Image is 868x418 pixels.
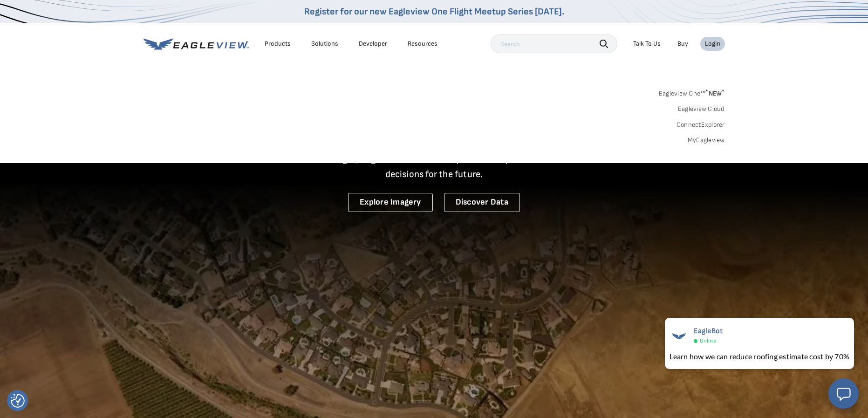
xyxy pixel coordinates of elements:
span: Online [700,337,716,344]
img: EagleBot [670,327,688,345]
a: ConnectExplorer [677,121,725,129]
img: Revisit consent button [11,394,25,408]
button: Open chat window [828,378,859,409]
div: Products [265,40,291,48]
div: Resources [408,40,437,48]
a: Eagleview One™*NEW* [659,87,725,97]
a: Explore Imagery [348,193,433,212]
div: Learn how we can reduce roofing estimate cost by 70% [670,351,849,362]
div: Solutions [311,40,338,48]
span: EagleBot [694,327,723,336]
a: Discover Data [444,193,520,212]
div: Login [705,40,720,48]
span: NEW [705,89,724,97]
a: MyEagleview [688,136,725,144]
a: Buy [677,40,688,48]
input: Search [491,34,617,53]
a: Eagleview Cloud [678,105,725,113]
a: Register for our new Eagleview One Flight Meetup Series [DATE]. [304,6,564,17]
button: Consent Preferences [11,394,25,408]
a: Developer [359,40,387,48]
div: Talk To Us [633,40,661,48]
